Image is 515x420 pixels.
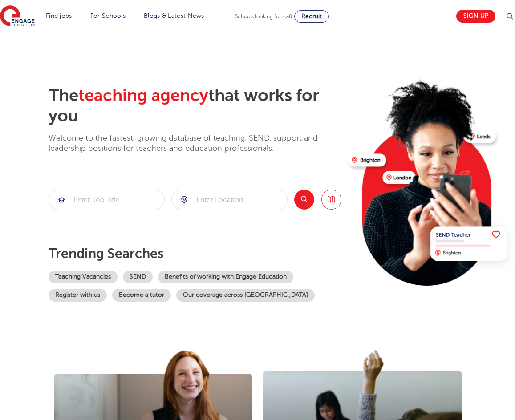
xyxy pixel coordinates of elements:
a: Our coverage across [GEOGRAPHIC_DATA] [176,289,315,302]
a: Become a tutor [112,289,171,302]
button: Search [294,190,314,210]
a: For Schools [90,12,126,19]
input: Submit [172,190,287,210]
a: Recruit [294,10,329,23]
a: Teaching Vacancies [49,271,118,283]
a: SEND [123,271,153,283]
div: Submit [171,190,288,210]
p: Welcome to the fastest-growing database of teaching, SEND, support and leadership positions for t... [49,133,341,154]
a: Sign up [456,10,495,23]
span: teaching agency [78,86,208,105]
span: Recruit [301,13,322,20]
div: Submit [49,190,165,210]
a: Register with us [49,289,107,302]
p: Trending searches [49,246,341,262]
a: Benefits of working with Engage Education [158,271,293,283]
input: Submit [49,190,164,210]
a: Find jobs [46,12,72,19]
span: Schools looking for staff [235,13,292,20]
h2: The that works for you [49,85,341,126]
a: Blogs & Latest News [144,12,204,19]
